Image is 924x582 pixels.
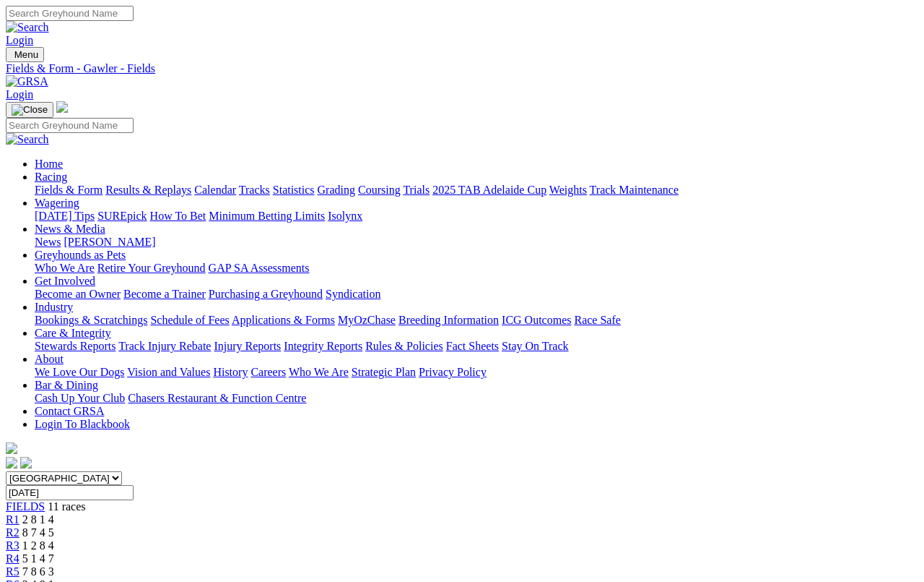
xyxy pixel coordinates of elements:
a: Vision and Values [127,366,210,378]
a: Purchasing a Greyhound [209,288,323,300]
a: About [35,353,64,365]
a: Integrity Reports [284,340,362,352]
a: ICG Outcomes [502,314,571,326]
input: Search [6,118,134,133]
a: Syndication [326,288,380,300]
a: Bar & Dining [35,379,98,391]
a: R4 [6,552,19,565]
a: Applications & Forms [232,314,335,326]
a: Minimum Betting Limits [209,210,325,222]
a: Chasers Restaurant & Function Centre [128,392,306,404]
a: Track Injury Rebate [118,340,211,352]
a: Grading [318,184,355,196]
a: GAP SA Assessments [209,262,310,274]
a: Home [35,158,63,170]
a: Coursing [358,184,401,196]
a: Become an Owner [35,288,121,300]
a: Wagering [35,197,79,209]
a: Rules & Policies [365,340,443,352]
div: About [35,366,918,379]
span: 1 2 8 4 [22,539,54,552]
a: Bookings & Scratchings [35,314,147,326]
a: News & Media [35,223,105,235]
img: Search [6,133,49,146]
a: Tracks [239,184,270,196]
div: Racing [35,184,918,197]
a: Cash Up Your Club [35,392,125,404]
div: Industry [35,314,918,327]
a: [PERSON_NAME] [64,236,155,248]
a: Become a Trainer [123,288,206,300]
a: Industry [35,301,73,313]
a: Injury Reports [214,340,281,352]
div: Bar & Dining [35,392,918,405]
div: Care & Integrity [35,340,918,353]
img: facebook.svg [6,457,17,468]
a: Isolynx [328,210,362,222]
a: Statistics [273,184,315,196]
a: Trials [403,184,430,196]
a: R3 [6,539,19,552]
a: Get Involved [35,275,95,287]
a: Login [6,34,33,46]
a: Fields & Form - Gawler - Fields [6,62,918,75]
a: Who We Are [289,366,349,378]
span: 8 7 4 5 [22,526,54,539]
span: 5 1 4 7 [22,552,54,565]
span: Menu [14,49,38,60]
a: Login [6,88,33,100]
img: GRSA [6,75,48,88]
a: Results & Replays [105,184,191,196]
a: Breeding Information [398,314,499,326]
a: R2 [6,526,19,539]
a: Stay On Track [502,340,568,352]
a: Racing [35,171,67,183]
span: 7 8 6 3 [22,565,54,578]
a: Weights [549,184,587,196]
a: Careers [250,366,286,378]
a: Greyhounds as Pets [35,249,126,261]
a: R5 [6,565,19,578]
a: Privacy Policy [419,366,487,378]
a: Login To Blackbook [35,418,130,430]
a: Contact GRSA [35,405,104,417]
a: [DATE] Tips [35,210,95,222]
div: Get Involved [35,288,918,301]
a: Care & Integrity [35,327,111,339]
div: Wagering [35,210,918,223]
a: MyOzChase [338,314,396,326]
a: Strategic Plan [352,366,416,378]
div: News & Media [35,236,918,249]
a: FIELDS [6,500,45,513]
a: Retire Your Greyhound [97,262,206,274]
div: Greyhounds as Pets [35,262,918,275]
a: 2025 TAB Adelaide Cup [432,184,546,196]
img: twitter.svg [20,457,32,468]
a: R1 [6,513,19,526]
a: We Love Our Dogs [35,366,124,378]
img: logo-grsa-white.png [56,101,68,113]
img: Close [12,104,48,116]
input: Search [6,6,134,21]
span: 11 races [48,500,85,513]
a: History [213,366,248,378]
a: Fact Sheets [446,340,499,352]
a: News [35,236,61,248]
img: logo-grsa-white.png [6,442,17,454]
a: SUREpick [97,210,147,222]
a: Track Maintenance [590,184,679,196]
button: Toggle navigation [6,47,44,62]
a: Who We Are [35,262,95,274]
a: Race Safe [574,314,620,326]
a: How To Bet [150,210,206,222]
input: Select date [6,485,134,500]
a: Calendar [194,184,236,196]
img: Search [6,21,49,34]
